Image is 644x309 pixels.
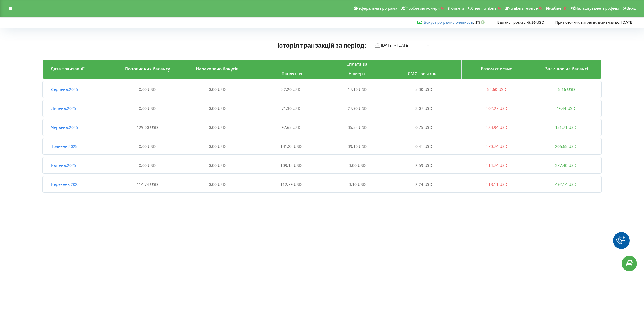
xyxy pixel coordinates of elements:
[485,144,507,149] span: -170,74 USD
[277,41,366,49] span: Історія транзакцій за період:
[575,6,619,11] span: Налаштування профілю
[280,125,300,130] span: -97,65 USD
[280,87,300,92] span: -32,20 USD
[406,6,440,11] span: Проблемні номери
[347,163,366,168] span: -3,00 USD
[408,71,436,76] span: СМС і зв'язок
[139,144,156,149] span: 0,00 USD
[51,163,76,168] span: Квітень , 2025
[346,144,367,149] span: -39,10 USD
[209,87,226,92] span: 0,00 USD
[508,6,538,11] span: Numbers reserve
[279,144,302,149] span: -131,23 USD
[209,163,226,168] span: 0,00 USD
[414,125,432,130] span: -0,75 USD
[209,125,226,130] span: 0,00 USD
[485,163,507,168] span: -114,74 USD
[414,182,432,187] span: -2,24 USD
[209,144,226,149] span: 0,00 USD
[51,66,84,72] span: Дата транзакції
[139,87,156,92] span: 0,00 USD
[347,182,366,187] span: -3,10 USD
[346,125,367,130] span: -35,53 USD
[555,20,621,25] span: При поточних витратах активний до:
[627,6,636,11] span: Вихід
[209,182,226,187] span: 0,00 USD
[51,125,78,130] span: Червень , 2025
[281,71,302,76] span: Продукти
[280,106,300,111] span: -71,30 USD
[196,66,238,72] span: Нараховано бонусів
[475,20,486,25] strong: 1%
[414,106,432,111] span: -3,07 USD
[545,66,588,72] span: Залишок на балансі
[139,163,156,168] span: 0,00 USD
[424,20,473,25] a: Бонус програми лояльності
[555,144,576,149] span: 206,65 USD
[346,61,368,67] span: Сплата за
[414,144,432,149] span: -0,41 USD
[209,106,226,111] span: 0,00 USD
[481,66,512,72] span: Разом списано
[485,106,507,111] span: -102,27 USD
[51,144,77,149] span: Травень , 2025
[51,87,78,92] span: Серпень , 2025
[450,6,464,11] span: Клієнти
[557,87,575,92] span: -5,16 USD
[485,125,507,130] span: -183,94 USD
[556,106,575,111] span: 49,44 USD
[125,66,170,72] span: Поповнення балансу
[137,125,158,130] span: 129,00 USD
[346,106,367,111] span: -27,90 USD
[51,106,76,111] span: Липень , 2025
[486,87,506,92] span: -54,60 USD
[527,20,544,25] strong: -5,16 USD
[414,87,432,92] span: -5,30 USD
[356,6,397,11] span: Реферальна програма
[555,163,576,168] span: 377,40 USD
[139,106,156,111] span: 0,00 USD
[424,20,474,25] span: :
[279,182,302,187] span: -112,79 USD
[485,182,507,187] span: -118,11 USD
[621,20,633,25] strong: [DATE]
[349,71,365,76] span: Номера
[550,6,563,11] span: Кабінет
[414,163,432,168] span: -2,59 USD
[497,20,527,25] span: Баланс проєкту:
[471,6,497,11] span: Clear numbers
[555,182,576,187] span: 492,14 USD
[279,163,302,168] span: -109,15 USD
[51,182,80,187] span: Березень , 2025
[555,125,576,130] span: 151,71 USD
[346,87,367,92] span: -17,10 USD
[137,182,158,187] span: 114,74 USD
